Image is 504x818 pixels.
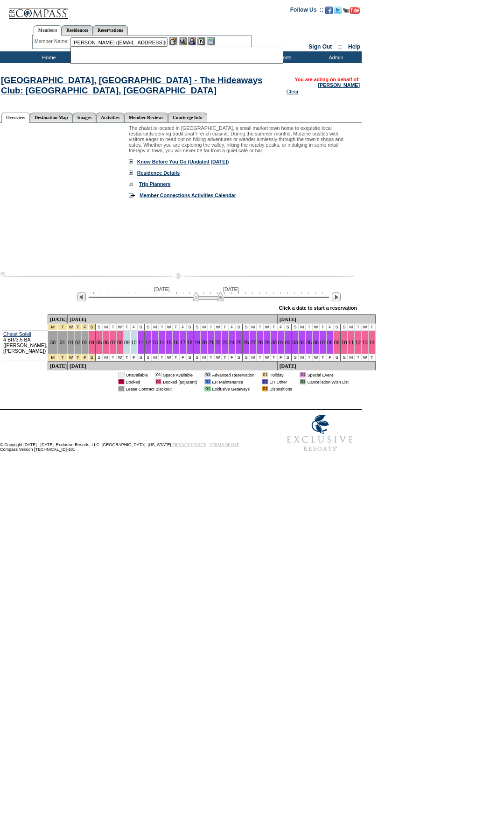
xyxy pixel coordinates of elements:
[137,170,180,176] b: Residence Details
[118,386,124,391] td: 01
[264,340,270,345] a: 29
[103,324,110,331] td: M
[126,386,197,391] td: Lease Contract Blackout
[138,354,145,361] td: S
[243,354,250,361] td: S
[285,354,292,361] td: S
[1,113,30,123] a: Overview
[290,6,323,17] td: Follow Us ::
[96,113,124,122] a: Activities
[48,361,68,370] td: [DATE]
[30,113,72,122] a: Destination Map
[166,340,172,345] a: 15
[58,324,68,331] td: Spring Break Wk 4 2026
[229,324,236,331] td: F
[222,324,229,331] td: T
[140,192,236,198] a: Member Connections Activities Calendar
[169,37,177,45] img: b_edit.gif
[236,354,243,361] td: S
[21,51,75,63] td: Home
[210,442,239,447] a: TERMS OF USE
[300,372,306,377] td: 01
[126,372,148,377] td: Unavailable
[204,372,210,377] td: 01
[154,286,170,292] span: [DATE]
[163,379,197,384] td: Booked (adjacent)
[362,324,369,331] td: W
[172,442,206,447] a: PRIVACY POLICY
[129,182,133,186] img: More information
[334,340,340,345] a: 09
[204,386,210,391] td: 01
[1,75,262,95] a: [GEOGRAPHIC_DATA], [GEOGRAPHIC_DATA] - The Hideaways Club: [GEOGRAPHIC_DATA], [GEOGRAPHIC_DATA]
[222,354,229,361] td: T
[348,354,355,361] td: M
[334,324,341,331] td: S
[131,354,138,361] td: F
[338,43,342,50] span: ::
[159,324,166,331] td: T
[131,340,137,345] a: 10
[73,113,97,122] a: Images
[82,340,88,345] a: 03
[118,372,124,377] td: 01
[325,7,333,14] img: Become our fan on Facebook
[271,354,278,361] td: T
[299,324,306,331] td: M
[278,354,285,361] td: F
[313,340,319,345] a: 06
[166,354,173,361] td: W
[155,372,161,377] td: 01
[257,340,263,345] a: 28
[124,340,130,345] a: 09
[270,386,293,391] td: Dispositions
[194,324,201,331] td: S
[166,324,173,331] td: W
[320,324,327,331] td: T
[299,340,305,345] a: 04
[68,361,278,370] td: [DATE]
[320,340,326,345] a: 07
[278,314,376,324] td: [DATE]
[159,340,165,345] a: 14
[201,324,208,331] td: M
[307,372,349,377] td: Special Event
[137,159,229,164] a: Know Before You Go (Updated [DATE])
[270,372,293,377] td: Holiday
[124,354,131,361] td: T
[180,354,187,361] td: F
[348,43,360,50] a: Help
[212,379,255,384] td: ER Maintenance
[369,354,376,361] td: T
[131,324,138,331] td: F
[208,324,215,331] td: T
[279,305,357,311] div: Click a date to start a reservation
[129,125,350,198] div: The chalet is located in [GEOGRAPHIC_DATA], a small market town home to exquisite local restauran...
[173,324,180,331] td: T
[48,354,58,361] td: Spring Break Wk 4 2026
[2,331,48,354] td: 4 BR/3.5 BA ([PERSON_NAME],[PERSON_NAME])
[152,324,159,331] td: M
[3,331,31,337] a: Chalet Soleil
[60,340,65,345] a: 31
[292,354,299,361] td: S
[262,372,268,377] td: 01
[292,324,299,331] td: S
[129,193,135,198] img: b_go.gif
[134,181,171,187] a: Trip Planners
[110,324,117,331] td: T
[48,324,58,331] td: Spring Break Wk 4 2026
[348,340,354,345] a: 11
[320,354,327,361] td: T
[308,51,362,63] td: Admin
[212,386,255,391] td: Exclusive Getaways
[197,37,205,45] img: Reservations
[75,340,81,345] a: 02
[82,354,89,361] td: Spring Break Wk 4 2026
[201,354,208,361] td: M
[187,340,193,345] a: 18
[271,340,277,345] a: 30
[229,354,236,361] td: F
[97,340,102,345] a: 05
